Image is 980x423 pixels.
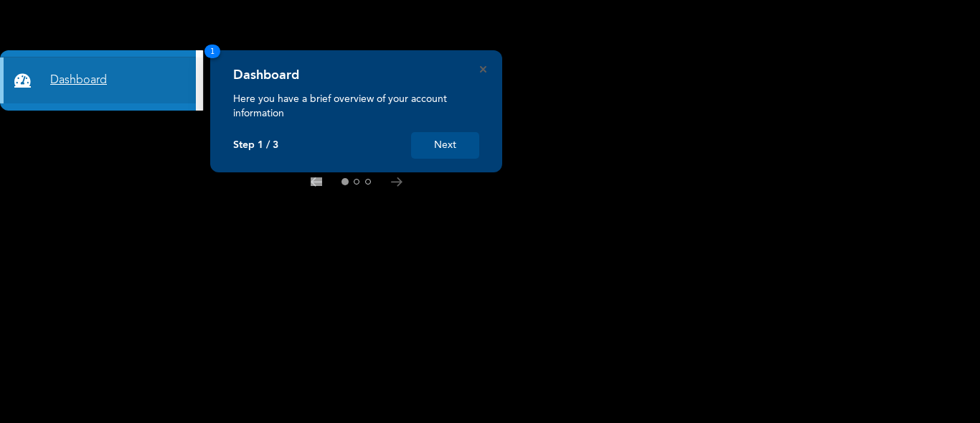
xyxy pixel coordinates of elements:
[233,68,299,83] h4: Dashboard
[480,66,486,73] button: Close
[204,45,220,58] span: 1
[233,139,278,152] p: Step 1 / 3
[411,132,479,159] button: Next
[233,92,479,121] p: Here you have a brief overview of your account information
